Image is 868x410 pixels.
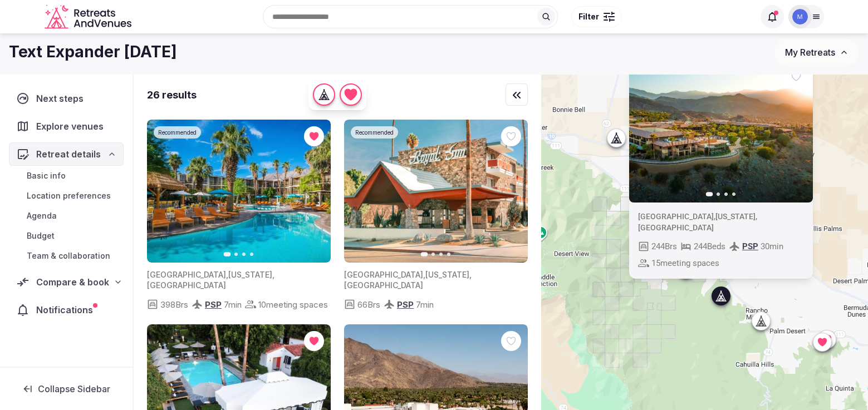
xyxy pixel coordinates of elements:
[724,192,727,196] button: Go to slide 3
[637,223,713,231] span: [GEOGRAPHIC_DATA]
[416,299,434,310] span: 7 min
[439,253,443,256] button: Go to slide 3
[242,253,246,256] button: Go to slide 3
[147,270,226,279] span: [GEOGRAPHIC_DATA]
[272,270,274,279] span: ,
[36,303,97,317] span: Notifications
[36,275,109,289] span: Compare & book
[447,253,450,256] button: Go to slide 4
[147,280,226,290] span: [GEOGRAPHIC_DATA]
[571,6,622,27] button: Filter
[258,299,328,310] span: 10 meeting spaces
[469,270,472,279] span: ,
[357,299,380,310] span: 66 Brs
[792,9,808,24] img: Marcie Arvelo
[431,253,435,256] button: Go to slide 2
[226,270,228,279] span: ,
[147,88,197,102] div: 26 results
[9,377,124,401] button: Collapse Sidebar
[27,230,55,241] span: Budget
[715,212,755,221] span: [US_STATE]
[9,208,124,224] a: Agenda
[9,228,124,244] a: Budget
[344,280,423,290] span: [GEOGRAPHIC_DATA]
[423,270,425,279] span: ,
[9,298,124,322] a: Notifications
[344,270,423,279] span: [GEOGRAPHIC_DATA]
[154,126,201,139] div: Recommended
[355,129,394,136] span: Recommended
[578,11,599,22] span: Filter
[351,126,398,139] div: Recommended
[637,212,713,221] span: [GEOGRAPHIC_DATA]
[224,252,231,256] button: Go to slide 1
[224,299,242,310] span: 7 min
[9,41,177,63] h1: Text Expander [DATE]
[693,240,725,252] span: 244 Beds
[36,92,88,105] span: Next steps
[629,60,812,202] img: Featured image for venue
[27,170,66,181] span: Basic info
[9,188,124,204] a: Location preferences
[9,248,124,264] a: Team & collaboration
[228,270,272,279] span: [US_STATE]
[27,250,110,261] span: Team & collaboration
[250,253,253,256] button: Go to slide 4
[234,253,238,256] button: Go to slide 2
[9,168,124,184] a: Basic info
[147,120,331,263] img: Featured image for venue
[27,190,111,201] span: Location preferences
[36,147,101,161] span: Retreat details
[651,240,676,252] span: 244 Brs
[785,47,835,58] span: My Retreats
[45,4,134,29] a: Visit the homepage
[36,120,108,133] span: Explore venues
[651,257,719,269] span: 15 meeting spaces
[38,383,110,394] span: Collapse Sidebar
[397,299,414,310] span: PSP
[9,87,124,110] a: Next steps
[421,252,428,256] button: Go to slide 1
[713,212,715,221] span: ,
[158,129,197,136] span: Recommended
[45,4,134,29] svg: Retreats and Venues company logo
[425,270,469,279] span: [US_STATE]
[716,192,719,196] button: Go to slide 2
[742,241,758,251] span: PSP
[205,299,222,310] span: PSP
[774,38,859,66] button: My Retreats
[732,192,735,196] button: Go to slide 4
[344,120,528,263] img: Featured image for venue
[27,210,57,221] span: Agenda
[160,299,188,310] span: 398 Brs
[760,240,783,252] span: 30 min
[705,192,713,196] button: Go to slide 1
[755,212,757,221] span: ,
[9,115,124,138] a: Explore venues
